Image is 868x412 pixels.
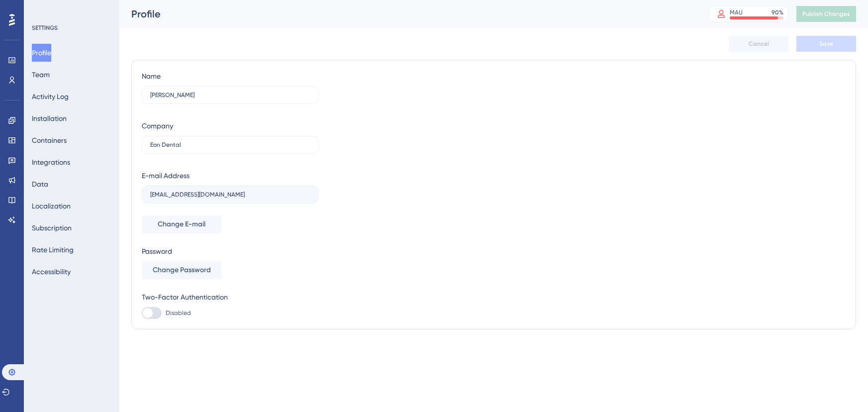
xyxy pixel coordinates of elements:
[749,40,769,48] span: Cancel
[32,175,48,193] button: Data
[142,291,319,303] div: Two-Factor Authentication
[32,109,67,127] button: Installation
[796,6,856,22] button: Publish Changes
[730,8,743,16] div: MAU
[729,36,788,52] button: Cancel
[150,141,310,148] input: Company Name
[32,219,72,237] button: Subscription
[32,263,71,281] button: Accessibility
[142,70,161,82] div: Name
[142,245,319,257] div: Password
[819,40,833,48] span: Save
[772,8,783,16] div: 90 %
[158,218,205,230] span: Change E-mail
[32,66,50,84] button: Team
[131,7,684,21] div: Profile
[153,264,211,276] span: Change Password
[150,92,310,99] input: Name Surname
[796,36,856,52] button: Save
[142,120,173,132] div: Company
[802,10,850,18] span: Publish Changes
[142,261,221,279] button: Change Password
[32,88,69,105] button: Activity Log
[142,170,190,182] div: E-mail Address
[32,131,67,149] button: Containers
[150,191,310,198] input: E-mail Address
[32,197,71,215] button: Localization
[32,44,51,62] button: Profile
[32,24,112,32] div: SETTINGS
[32,153,70,171] button: Integrations
[142,215,221,233] button: Change E-mail
[32,241,74,259] button: Rate Limiting
[166,309,191,317] span: Disabled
